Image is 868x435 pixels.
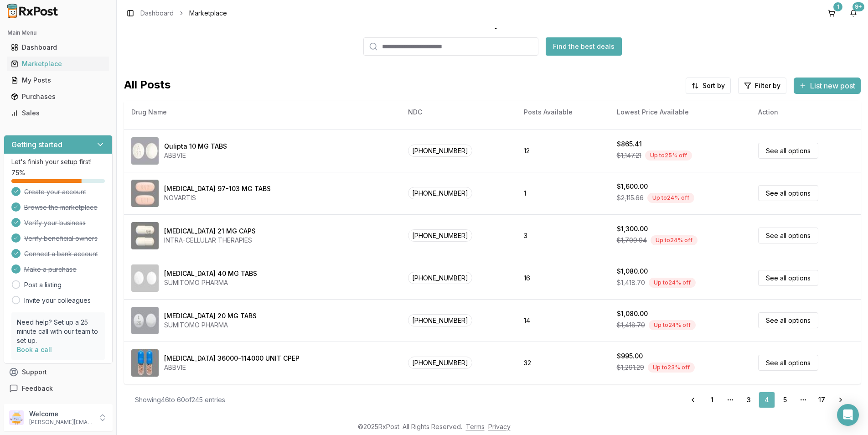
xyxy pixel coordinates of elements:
[4,4,62,18] img: RxPost Logo
[24,249,98,259] span: Connect a bank account
[189,9,227,18] span: Marketplace
[164,193,271,202] div: NOVARTIS
[758,312,818,328] a: See all options
[4,364,113,380] button: Support
[810,80,855,91] span: List new post
[7,72,109,88] a: My Posts
[837,404,859,426] div: Open Intercom Messenger
[647,193,694,203] div: Up to 24 % off
[846,6,861,21] button: 9+
[794,78,861,94] button: List new post
[833,2,842,11] div: 1
[703,81,725,90] span: Sort by
[9,410,24,425] img: User avatar
[24,296,91,305] a: Invite your colleagues
[4,40,113,55] button: Dashboard
[11,59,105,68] div: Marketplace
[517,257,610,299] td: 16
[24,218,86,228] span: Verify your business
[610,101,751,123] th: Lowest Price Available
[755,81,780,90] span: Filter by
[17,346,52,353] a: Book a call
[22,384,53,393] span: Feedback
[738,78,786,94] button: Filter by
[4,73,113,88] button: My Posts
[408,357,472,369] span: [PHONE_NUMBER]
[7,105,109,121] a: Sales
[140,9,174,18] a: Dashboard
[401,101,517,123] th: NDC
[517,129,610,172] td: 12
[824,6,839,21] button: 1
[645,150,692,161] div: Up to 25 % off
[131,137,159,165] img: Qulipta 10 MG TABS
[617,151,641,160] span: $1,147.21
[408,145,472,157] span: [PHONE_NUMBER]
[140,9,227,18] nav: breadcrumb
[11,43,105,52] div: Dashboard
[24,234,98,243] span: Verify beneficial owners
[131,264,159,292] img: Latuda 40 MG TABS
[11,76,105,85] div: My Posts
[408,229,472,242] span: [PHONE_NUMBER]
[758,270,818,286] a: See all options
[517,299,610,342] td: 14
[164,236,256,245] div: INTRA-CELLULAR THERAPIES
[617,352,643,361] div: $995.00
[649,278,696,288] div: Up to 24 % off
[7,29,109,36] h2: Main Menu
[164,311,257,321] div: [MEDICAL_DATA] 20 MG TABS
[617,236,647,245] span: $1,709.94
[617,224,648,233] div: $1,300.00
[24,280,62,290] a: Post a listing
[408,314,472,326] span: [PHONE_NUMBER]
[758,228,818,243] a: See all options
[17,318,99,345] p: Need help? Set up a 25 minute call with our team to set up.
[29,419,93,426] p: [PERSON_NAME][EMAIL_ADDRESS][DOMAIN_NAME]
[11,92,105,101] div: Purchases
[686,78,731,94] button: Sort by
[740,392,757,408] a: 3
[131,349,159,377] img: Creon 36000-114000 UNIT CPEP
[131,180,159,207] img: Entresto 97-103 MG TABS
[617,267,648,276] div: $1,080.00
[546,37,622,56] button: Find the best deals
[408,187,472,199] span: [PHONE_NUMBER]
[131,222,159,249] img: Caplyta 21 MG CAPS
[832,392,850,408] a: Go to next page
[466,423,485,430] a: Terms
[4,380,113,397] button: Feedback
[777,392,793,408] a: 5
[24,187,86,197] span: Create your account
[11,168,25,177] span: 75 %
[617,140,642,149] div: $865.41
[7,39,109,56] a: Dashboard
[648,362,695,373] div: Up to 23 % off
[649,320,696,330] div: Up to 24 % off
[11,157,105,166] p: Let's finish your setup first!
[751,101,861,123] th: Action
[617,309,648,318] div: $1,080.00
[684,392,702,408] a: Go to previous page
[4,57,113,71] button: Marketplace
[617,278,645,287] span: $1,418.70
[24,265,77,274] span: Make a purchase
[517,214,610,257] td: 3
[164,363,300,372] div: ABBVIE
[651,235,697,245] div: Up to 24 % off
[29,409,93,419] p: Welcome
[852,2,864,11] div: 9+
[517,172,610,214] td: 1
[164,321,257,330] div: SUMITOMO PHARMA
[408,272,472,284] span: [PHONE_NUMBER]
[11,109,105,118] div: Sales
[758,355,818,371] a: See all options
[164,278,257,287] div: SUMITOMO PHARMA
[617,182,648,191] div: $1,600.00
[704,392,720,408] a: 1
[758,143,818,159] a: See all options
[164,151,227,160] div: ABBVIE
[684,392,850,408] nav: pagination
[164,354,300,363] div: [MEDICAL_DATA] 36000-114000 UNIT CPEP
[517,342,610,384] td: 32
